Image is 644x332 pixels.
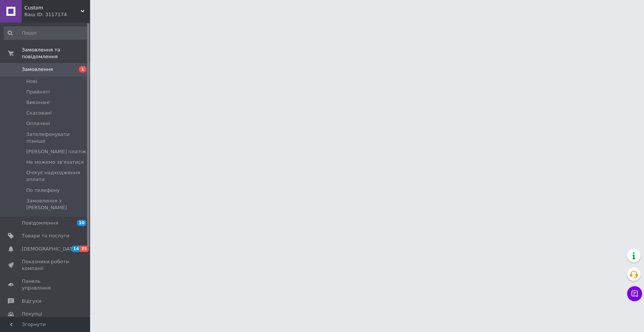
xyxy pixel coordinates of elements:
[22,278,69,291] span: Панель управління
[627,286,642,301] button: Чат з покупцем
[26,187,60,194] span: По телефону
[22,47,90,60] span: Замовлення та повідомлення
[24,5,81,11] span: Custom
[79,66,86,72] span: 1
[22,232,69,239] span: Товари та послуги
[26,159,84,166] span: Не можемо зв'язатися
[22,66,53,73] span: Замовлення
[26,110,52,116] span: Скасовані
[26,148,86,155] span: [PERSON_NAME] платіж
[26,198,88,211] span: Замовлення з [PERSON_NAME]
[71,246,80,252] span: 14
[26,89,50,95] span: Прийняті
[22,298,41,305] span: Відгуки
[4,26,89,40] input: Пошук
[22,258,69,272] span: Показники роботи компанії
[26,78,37,85] span: Нові
[26,99,50,106] span: Виконані
[22,220,58,226] span: Повідомлення
[22,311,42,317] span: Покупці
[80,246,89,252] span: 35
[22,246,77,252] span: [DEMOGRAPHIC_DATA]
[77,220,86,226] span: 10
[26,131,88,145] span: Зателефонувати пізніше
[26,120,50,127] span: Оплачені
[24,11,90,18] div: Ваш ID: 3117174
[26,169,88,183] span: Очікує надходження оплати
